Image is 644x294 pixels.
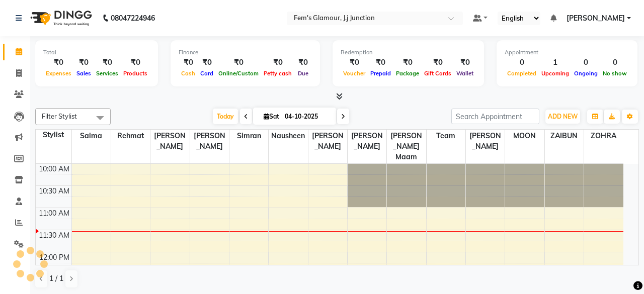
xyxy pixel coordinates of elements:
[539,57,572,68] div: 1
[393,57,422,68] div: ₹0
[43,57,74,68] div: ₹0
[466,130,505,153] span: [PERSON_NAME]
[43,48,150,57] div: Total
[74,57,94,68] div: ₹0
[422,57,454,68] div: ₹0
[387,130,426,163] span: [PERSON_NAME] maam
[505,130,544,142] span: MOON
[427,130,465,142] span: Team
[37,208,71,219] div: 11:00 AM
[368,70,393,77] span: Prepaid
[198,70,216,77] span: Card
[179,57,198,68] div: ₹0
[94,57,121,68] div: ₹0
[454,70,476,77] span: Wallet
[505,48,629,57] div: Appointment
[600,57,629,68] div: 0
[505,57,539,68] div: 0
[37,164,71,174] div: 10:00 AM
[74,70,94,77] span: Sales
[422,70,454,77] span: Gift Cards
[545,110,580,124] button: ADD NEW
[216,70,261,77] span: Online/Custom
[121,70,150,77] span: Products
[348,130,386,153] span: [PERSON_NAME]
[451,109,539,124] input: Search Appointment
[111,130,150,142] span: Rehmat
[26,4,95,32] img: logo
[37,230,71,241] div: 11:30 AM
[294,57,312,68] div: ₹0
[94,70,121,77] span: Services
[584,130,623,142] span: ZOHRA
[179,48,312,57] div: Finance
[572,70,600,77] span: Ongoing
[150,130,189,153] span: [PERSON_NAME]
[341,70,368,77] span: Voucher
[261,113,282,120] span: Sat
[179,70,198,77] span: Cash
[567,13,625,24] span: [PERSON_NAME]
[548,113,578,120] span: ADD NEW
[600,70,629,77] span: No show
[36,130,71,140] div: Stylist
[37,252,71,263] div: 12:00 PM
[341,48,476,57] div: Redemption
[229,130,268,142] span: Simran
[121,57,150,68] div: ₹0
[43,70,74,77] span: Expenses
[454,57,476,68] div: ₹0
[261,57,294,68] div: ₹0
[190,130,229,153] span: [PERSON_NAME]
[198,57,216,68] div: ₹0
[368,57,393,68] div: ₹0
[269,130,307,142] span: Nausheen
[295,70,311,77] span: Due
[261,70,294,77] span: Petty cash
[213,109,238,124] span: Today
[539,70,572,77] span: Upcoming
[42,112,77,120] span: Filter Stylist
[545,130,584,142] span: ZAIBUN
[111,4,155,32] b: 08047224946
[37,186,71,197] div: 10:30 AM
[72,130,111,142] span: Saima
[572,57,600,68] div: 0
[341,57,368,68] div: ₹0
[216,57,261,68] div: ₹0
[49,273,63,284] span: 1 / 1
[308,130,347,153] span: [PERSON_NAME]
[505,70,539,77] span: Completed
[282,109,332,124] input: 2025-10-04
[393,70,422,77] span: Package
